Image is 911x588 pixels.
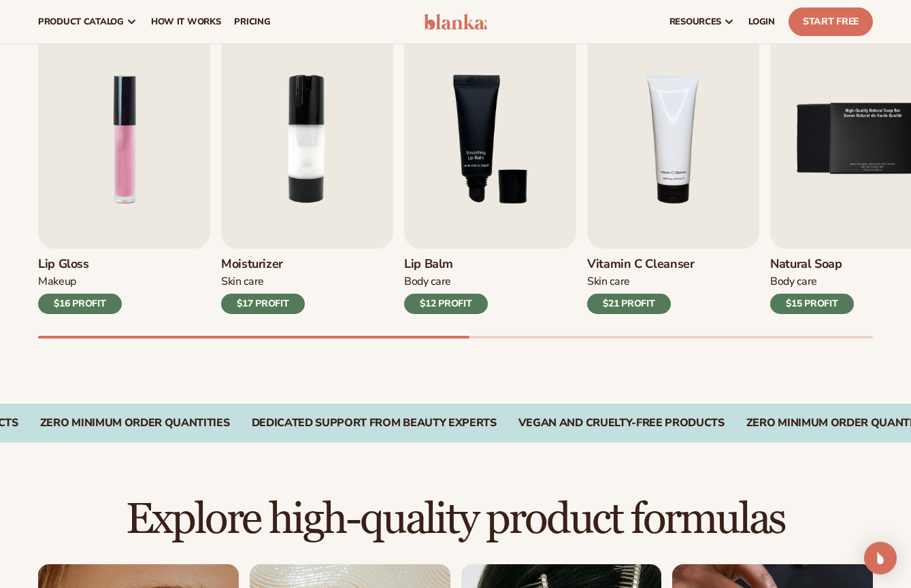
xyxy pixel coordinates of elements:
[404,29,576,314] a: 3 / 9
[221,257,305,272] h3: Moisturizer
[151,16,221,27] span: How It Works
[221,294,305,314] div: $17 PROFIT
[424,14,488,30] img: logo
[770,275,854,289] div: Body Care
[770,294,854,314] div: $15 PROFIT
[38,275,122,289] div: Makeup
[221,29,393,314] a: 2 / 9
[789,7,873,36] a: Start Free
[669,16,721,27] span: resources
[518,417,725,430] div: Vegan and Cruelty-Free Products
[38,257,122,272] h3: Lip Gloss
[38,29,210,314] a: 1 / 9
[404,294,488,314] div: $12 PROFIT
[587,257,695,272] h3: Vitamin C Cleanser
[770,257,854,272] h3: Natural Soap
[748,16,775,27] span: LOGIN
[234,16,270,27] span: pricing
[38,16,124,27] span: product catalog
[38,497,873,542] h2: Explore high-quality product formulas
[221,275,305,289] div: Skin Care
[404,257,488,272] h3: Lip Balm
[587,275,695,289] div: Skin Care
[252,417,497,430] div: DEDICATED SUPPORT FROM BEAUTY EXPERTS
[587,294,671,314] div: $21 PROFIT
[404,275,488,289] div: Body Care
[587,29,759,314] a: 4 / 9
[864,542,897,574] div: Open Intercom Messenger
[38,294,122,314] div: $16 PROFIT
[40,417,230,430] div: ZERO MINIMUM ORDER QUANTITIES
